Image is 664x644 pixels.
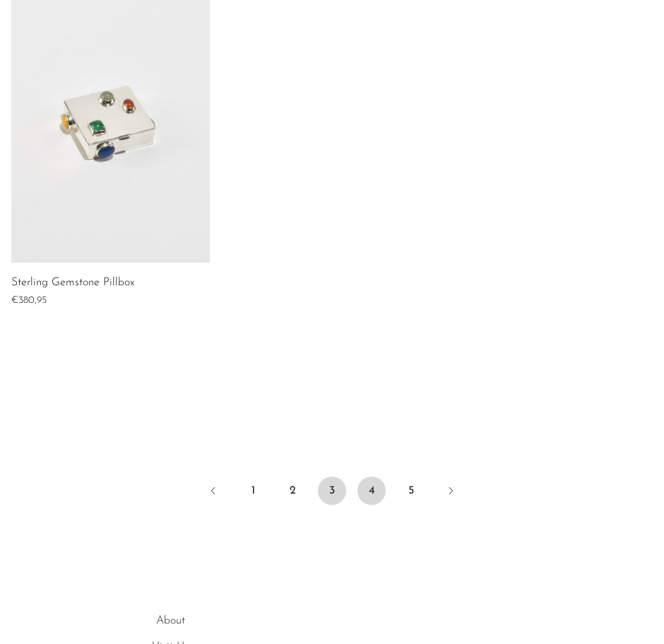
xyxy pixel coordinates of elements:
[397,477,425,505] a: 5
[11,277,134,290] a: Sterling Gemstone Pillbox
[156,615,185,626] a: About
[199,477,227,508] a: Previous
[357,477,386,505] a: 4
[278,477,307,505] a: 2
[437,477,465,508] a: Next
[318,477,346,505] span: 3
[11,295,47,306] span: €380,95
[239,477,267,505] a: 1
